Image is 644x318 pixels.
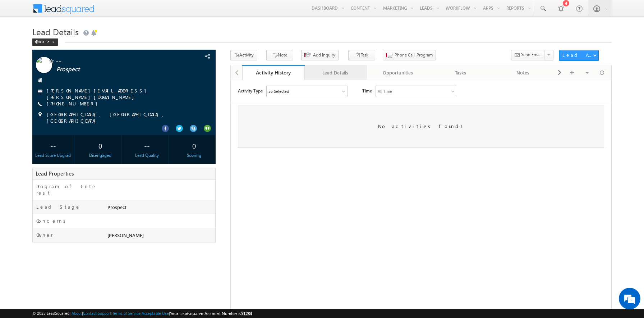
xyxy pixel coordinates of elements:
div: Opportunities [373,68,423,77]
button: Task [348,50,375,60]
button: Send Email [511,50,545,60]
span: Time [132,5,141,16]
div: Tasks [435,68,486,77]
div: Notes [498,68,548,77]
span: Add Inquiry [313,52,335,58]
label: Owner [36,232,53,238]
span: [PERSON_NAME] [107,232,144,238]
button: Note [266,50,293,60]
span: Your Leadsquared Account Number is [170,311,252,316]
button: Add Inquiry [301,50,339,60]
span: Lead Properties [36,170,74,177]
div: Lead Score Upgrad [34,152,73,159]
div: All Time [147,8,161,14]
span: Phone Call_Program [395,52,433,58]
span: Lead Details [32,26,79,37]
div: Sales Activity,Program,Email Bounced,Email Link Clicked,Email Marked Spam & 50 more.. [36,6,117,17]
label: Program of Interest [36,183,99,196]
a: Opportunities [367,65,429,80]
div: Lead Actions [562,52,593,58]
span: -- [56,57,170,64]
a: Acceptable Use [142,311,169,315]
button: Phone Call_Program [383,50,436,60]
div: Prospect [106,204,215,214]
div: No activities found! [7,24,373,68]
a: Back [32,38,61,44]
button: Activity [230,50,257,60]
a: About [72,311,82,315]
img: Profile photo [36,57,52,76]
span: Prospect [56,66,171,73]
a: Contact Support [83,311,111,315]
span: Activity Type [7,5,32,16]
div: Lead Quality [128,152,166,159]
div: Lead Details [310,68,361,77]
span: [GEOGRAPHIC_DATA], [GEOGRAPHIC_DATA], [GEOGRAPHIC_DATA] [47,111,197,124]
div: 55 Selected [38,8,58,14]
div: 0 [175,139,213,152]
div: -- [128,139,166,152]
div: Back [32,38,58,46]
span: Send Email [521,51,542,58]
label: Concerns [36,218,68,224]
span: [PHONE_NUMBER] [47,100,101,108]
a: [PERSON_NAME][EMAIL_ADDRESS][PERSON_NAME][DOMAIN_NAME] [47,87,150,100]
label: Lead Stage [36,204,80,210]
span: © 2025 LeadSquared | | | | | [32,310,252,317]
div: Activity History [248,69,299,76]
div: Scoring [175,152,213,159]
div: -- [34,139,73,152]
div: Disengaged [81,152,119,159]
a: Lead Details [305,65,367,80]
div: 0 [81,139,119,152]
button: Lead Actions [559,50,599,61]
a: Notes [492,65,555,80]
a: Terms of Service [112,311,141,315]
span: 51284 [241,311,252,316]
a: Activity History [242,65,305,80]
a: Tasks [429,65,492,80]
